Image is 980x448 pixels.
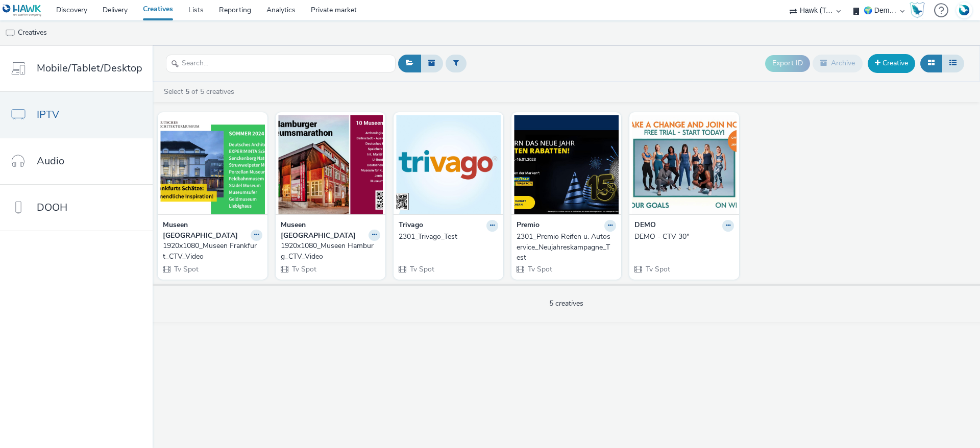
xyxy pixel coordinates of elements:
[399,232,494,242] div: 2301_Trivago_Test
[910,2,929,18] a: Hawk Academy
[517,232,612,263] div: 2301_Premio Reifen u. Autoservice_Neujahreskampagne_Test
[37,154,64,168] span: Audio
[632,115,737,214] img: DEMO - CTV 30" visual
[37,200,67,215] span: DOOH
[281,241,376,262] div: 1920x1080_Museen Hamburg_CTV_Video
[281,220,366,241] strong: Museen [GEOGRAPHIC_DATA]
[163,220,248,241] strong: Museen [GEOGRAPHIC_DATA]
[399,220,423,232] strong: Trivago
[5,28,15,38] img: tv
[527,264,552,274] span: Tv Spot
[634,232,730,242] div: DEMO - CTV 30"
[278,115,383,214] img: 1920x1080_Museen Hamburg_CTV_Video visual
[910,2,925,18] img: Hawk Academy
[399,232,498,242] a: 2301_Trivago_Test
[920,55,942,72] button: Grid
[3,4,42,17] img: undefined Logo
[163,241,262,262] a: 1920x1080_Museen Frankfurt_CTV_Video
[517,232,616,263] a: 2301_Premio Reifen u. Autoservice_Neujahreskampagne_Test
[813,55,863,72] button: Archive
[517,220,540,232] strong: Premio
[163,87,238,96] a: Select of 5 creatives
[173,264,199,274] span: Tv Spot
[645,264,670,274] span: Tv Spot
[281,241,380,262] a: 1920x1080_Museen Hamburg_CTV_Video
[160,115,265,214] img: 1920x1080_Museen Frankfurt_CTV_Video visual
[409,264,434,274] span: Tv Spot
[166,55,396,72] input: Search...
[957,3,972,18] img: Account FR
[942,55,964,72] button: Table
[185,87,189,96] strong: 5
[514,115,619,214] img: 2301_Premio Reifen u. Autoservice_Neujahreskampagne_Test visual
[868,54,915,72] a: Creative
[163,241,258,262] div: 1920x1080_Museen Frankfurt_CTV_Video
[765,55,810,71] button: Export ID
[291,264,316,274] span: Tv Spot
[634,220,656,232] strong: DEMO
[396,115,501,214] img: 2301_Trivago_Test visual
[37,61,142,76] span: Mobile/Tablet/Desktop
[37,107,59,122] span: IPTV
[549,298,583,308] span: 5 creatives
[634,232,734,242] a: DEMO - CTV 30"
